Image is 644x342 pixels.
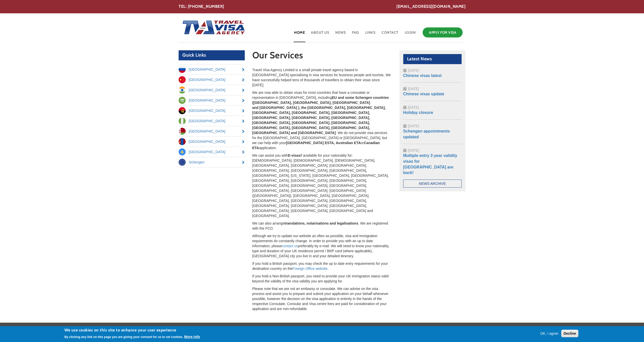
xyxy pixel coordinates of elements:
[252,96,389,135] strong: EU and some Schengen countries ([GEOGRAPHIC_DATA], [GEOGRAPHIC_DATA], [GEOGRAPHIC_DATA] and [GEOG...
[179,106,245,116] a: [GEOGRAPHIC_DATA]
[179,64,245,74] a: [GEOGRAPHIC_DATA]
[403,180,462,188] a: News Archive
[408,105,419,109] span: [DATE]
[538,331,560,336] button: OK, I agree
[293,267,328,271] a: Foreign Office website
[252,274,392,284] p: If you hold a Non-British passport, you need to provide your UK immigration status valid beyond t...
[288,153,300,157] strong: E-visas
[336,141,361,145] strong: Australian ETA
[408,148,419,152] span: [DATE]
[403,92,445,96] a: Chinese visas update
[252,233,392,259] p: Although we try to update our website as often as possible, visa and immigration requirements do ...
[403,129,450,139] a: Schengen appointments updated
[184,334,200,339] button: More info
[423,27,463,37] a: Apply for Visa
[179,126,245,136] a: [GEOGRAPHIC_DATA]
[64,327,200,333] h2: We use cookies on this site to enhance your user experience
[335,26,346,42] a: News
[310,26,330,42] a: About Us
[561,330,578,337] button: Decline
[403,54,462,64] h2: Latest News
[179,157,245,167] a: Schengen
[404,26,416,42] a: Login
[64,335,183,339] p: By clicking any link on this page you are giving your consent for us to set cookies.
[408,68,419,72] span: [DATE]
[381,26,399,42] a: Contact
[252,50,392,63] h1: Our Services
[252,286,392,311] p: Please note that we are not an embassy or consulate. We can advise on the visa process and assist...
[408,87,419,91] span: [DATE]
[252,221,392,231] p: We can also arrange . We are registered with the FCO.
[286,141,324,145] strong: [GEOGRAPHIC_DATA]
[403,110,433,115] a: Holiday closure
[252,67,392,88] p: Travel Visa Agency Limited is a small private travel agency based in [GEOGRAPHIC_DATA] specialisi...
[285,221,358,225] strong: translations, notarisations and legalisations
[282,244,298,248] a: contact us
[179,116,245,126] a: [GEOGRAPHIC_DATA]
[252,153,392,218] p: We can assist you with if available for your nationality for: [DEMOGRAPHIC_DATA], [DEMOGRAPHIC_DA...
[351,26,359,42] a: FAQ
[252,90,392,150] p: We are now able to obtain visas for most countries that have a consulate or representation in [GE...
[325,141,335,145] strong: ESTA,
[396,4,465,10] a: [EMAIL_ADDRESS][DOMAIN_NAME]
[179,15,246,40] img: Home
[403,73,442,78] a: Chinese visas latest
[294,26,305,42] a: Home
[365,26,376,42] a: Links
[179,85,245,95] a: [GEOGRAPHIC_DATA]
[179,4,465,10] div: TEL: [PHONE_NUMBER]
[179,75,245,85] a: [GEOGRAPHIC_DATA]
[179,137,245,147] a: [GEOGRAPHIC_DATA]
[403,153,457,175] a: Multiple entry 2-year validity visas for [GEOGRAPHIC_DATA] are back!
[408,124,419,128] span: [DATE]
[252,261,392,271] p: If you hold a British passport, you may check the up to date entry requirements for your destinat...
[179,95,245,105] a: [GEOGRAPHIC_DATA]
[179,147,245,157] a: [GEOGRAPHIC_DATA]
